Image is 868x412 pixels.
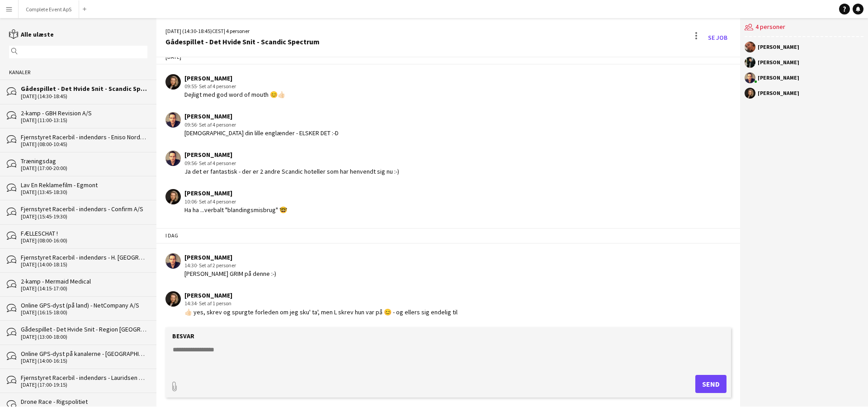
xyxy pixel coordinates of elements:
div: [DATE] (11:45-15:15) [21,406,147,412]
div: [DATE] (11:00-13:15) [21,117,147,123]
div: [PERSON_NAME] [758,90,799,96]
div: Ha ha ...verbalt "blandingsmisbrug" 🤓 [184,206,287,214]
div: [DATE] (13:45-18:30) [21,189,147,195]
div: Online GPS-dyst på kanalerne - [GEOGRAPHIC_DATA] [21,350,147,358]
div: [DATE] (14:30-18:45) | 4 personer [165,27,320,35]
div: Drone Race - Rigspolitiet [21,398,147,406]
div: [DATE] (08:00-10:45) [21,141,147,147]
div: Fjernstyret Racerbil - indendørs - H. [GEOGRAPHIC_DATA] A/S [21,253,147,261]
div: [DATE] (16:15-18:00) [21,309,147,316]
div: [DATE] (15:45-19:30) [21,213,147,220]
div: [PERSON_NAME] GRIM på denne :-) [184,270,276,278]
div: [PERSON_NAME] [184,253,276,261]
span: · Set af 2 personer [197,262,236,269]
div: [DATE] (17:00-20:00) [21,165,147,171]
button: Send [695,375,726,393]
div: [PERSON_NAME] [184,291,458,299]
div: 10:06 [184,198,287,206]
div: [DATE] (14:00-16:15) [21,358,147,364]
div: Gådespillet - Det Hvide Snit - Scandic Spectrum [21,85,147,93]
div: [PERSON_NAME] [184,74,285,82]
div: 14:34 [184,299,458,308]
span: · Set af 4 personer [197,160,236,166]
div: [DATE] (14:00-18:15) [21,261,147,268]
div: [PERSON_NAME] [758,60,799,65]
div: [DATE] (14:15-17:00) [21,285,147,292]
a: Se Job [704,30,731,45]
div: Gådespillet - Det Hvide Snit - Region [GEOGRAPHIC_DATA] - CIMT - Digital Regulering [21,325,147,333]
div: [DATE] (14:30-18:45) [21,93,147,99]
div: [PERSON_NAME] [758,75,799,81]
div: 2-kamp - Mermaid Medical [21,277,147,285]
div: Gådespillet - Det Hvide Snit - Scandic Spectrum [165,38,320,46]
div: Online GPS-dyst (på land) - NetCompany A/S [21,301,147,309]
div: Fjernstyret Racerbil - indendørs - Confirm A/S [21,205,147,213]
div: Træningsdag [21,157,147,165]
div: 09:56 [184,159,399,167]
div: [PERSON_NAME] [184,189,287,197]
span: · Set af 4 personer [197,83,236,90]
div: [DATE] (13:00-18:00) [21,334,147,340]
div: FÆLLESCHAT ! [21,229,147,237]
div: [DEMOGRAPHIC_DATA] din lille englænder - ELSKER DET :-D [184,129,339,137]
div: 4 personer [745,18,863,37]
div: 14:30 [184,261,276,270]
div: [PERSON_NAME] [184,151,399,159]
div: [PERSON_NAME] [184,112,339,120]
div: [DATE] (17:00-19:15) [21,382,147,388]
div: Ja det er fantastisk - der er 2 andre Scandic hoteller som har henvendt sig nu :-) [184,167,399,175]
div: Fjernstyret Racerbil - indendørs - Lauridsen Handel & Import [21,374,147,382]
div: Dejligt med god word of mouth 😊👍🏻 [184,90,285,99]
div: 2-kamp - GBH Revision A/S [21,109,147,117]
a: Alle ulæste [9,30,54,38]
div: 09:55 [184,82,285,90]
label: Besvar [172,332,194,340]
span: · Set af 4 personer [197,198,236,205]
div: Fjernstyret Racerbil - indendørs - Eniso Nordic ApS [21,133,147,141]
button: Complete Event ApS [19,0,79,18]
div: I dag [156,228,740,243]
div: 09:56 [184,121,339,129]
div: [PERSON_NAME] [758,44,799,50]
span: CEST [212,28,224,34]
div: [DATE] (08:00-16:00) [21,237,147,244]
div: Lav En Reklamefilm - Egmont [21,181,147,189]
div: 👍🏻 yes, skrev og spurgte forleden om jeg sku' ta', men L skrev hun var på 😊 - og ellers sig endel... [184,308,458,316]
span: · Set af 4 personer [197,121,236,128]
span: · Set af 1 person [197,300,231,307]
